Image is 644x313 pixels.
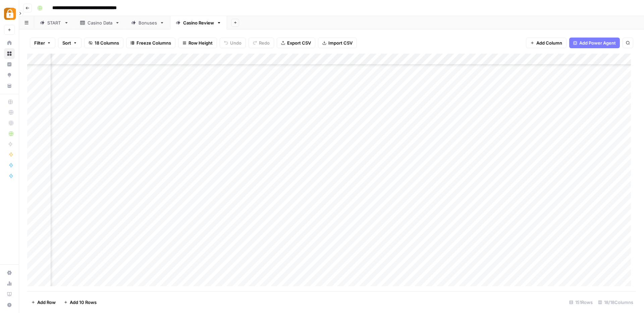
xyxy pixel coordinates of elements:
[328,40,353,46] span: Import CSV
[88,19,112,26] div: Casino Data
[220,38,246,48] button: Undo
[287,40,311,46] span: Export CSV
[4,8,16,20] img: Adzz Logo
[4,38,15,48] a: Home
[125,16,170,29] a: Bonuses
[4,70,15,80] a: Opportunities
[567,297,595,308] div: 151 Rows
[189,40,213,46] span: Row Height
[60,297,101,308] button: Add 10 Rows
[183,19,214,26] div: Casino Review
[30,38,55,48] button: Filter
[34,40,45,46] span: Filter
[277,38,315,48] button: Export CSV
[62,40,71,46] span: Sort
[27,297,60,308] button: Add Row
[249,38,274,48] button: Redo
[4,278,15,289] a: Usage
[4,59,15,70] a: Insights
[259,40,270,46] span: Redo
[318,38,357,48] button: Import CSV
[4,289,15,300] a: Learning Hub
[126,38,175,48] button: Freeze Columns
[536,40,562,46] span: Add Column
[579,40,616,46] span: Add Power Agent
[139,19,157,26] div: Bonuses
[95,40,119,46] span: 18 Columns
[58,38,82,48] button: Sort
[70,299,97,306] span: Add 10 Rows
[595,297,636,308] div: 18/18 Columns
[74,16,125,29] a: Casino Data
[178,38,217,48] button: Row Height
[4,267,15,278] a: Settings
[569,38,620,48] button: Add Power Agent
[4,80,15,91] a: Your Data
[170,16,227,29] a: Casino Review
[34,16,74,29] a: START
[526,38,567,48] button: Add Column
[4,48,15,59] a: Browse
[137,40,171,46] span: Freeze Columns
[37,299,56,306] span: Add Row
[4,300,15,310] button: Help + Support
[47,19,61,26] div: START
[84,38,123,48] button: 18 Columns
[230,40,241,46] span: Undo
[4,5,15,22] button: Workspace: Adzz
